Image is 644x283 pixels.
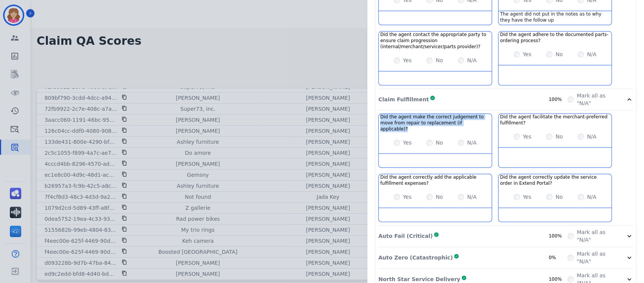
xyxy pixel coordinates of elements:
[498,11,611,25] div: The agent did not put in the notes as to why they have the follow up
[577,228,616,244] label: Mark all as "N/A"
[403,57,412,64] label: Yes
[380,174,490,186] h3: Did the agent correctly add the applicable fulfillment expenses?
[378,254,453,261] p: Auto Zero (Catastrophic)
[548,276,567,282] div: 100%
[380,31,490,50] h3: Did the agent contact the appropriate party to ensure claim progression (internal/merchant/servic...
[577,92,616,107] label: Mark all as "N/A"
[500,31,610,44] h3: Did the agent adhere to the documented parts-ordering process?
[587,133,596,140] label: N/A
[378,275,460,283] p: North Star Service Delivery
[548,96,567,102] div: 100%
[587,50,596,58] label: N/A
[467,193,476,201] label: N/A
[523,50,531,58] label: Yes
[403,139,412,146] label: Yes
[548,255,567,261] div: 0%
[378,96,429,103] p: Claim Fulfillment
[436,139,443,146] label: No
[436,57,443,64] label: No
[523,133,531,140] label: Yes
[380,114,490,132] h3: Did the agent make the correct judgement to move from repair to replacement (if applicable)?
[436,193,443,201] label: No
[555,50,563,58] label: No
[548,233,567,239] div: 100%
[555,193,563,201] label: No
[467,139,476,146] label: N/A
[500,114,610,126] h3: Did the agent facilitate the merchant-preferred fulfillment?
[467,57,476,64] label: N/A
[403,193,412,201] label: Yes
[378,232,432,240] p: Auto Fail (Critical)
[555,133,563,140] label: No
[523,193,531,201] label: Yes
[587,193,596,201] label: N/A
[500,174,610,186] h3: Did the agent correctly update the service order in Extend Portal?
[577,250,616,265] label: Mark all as "N/A"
